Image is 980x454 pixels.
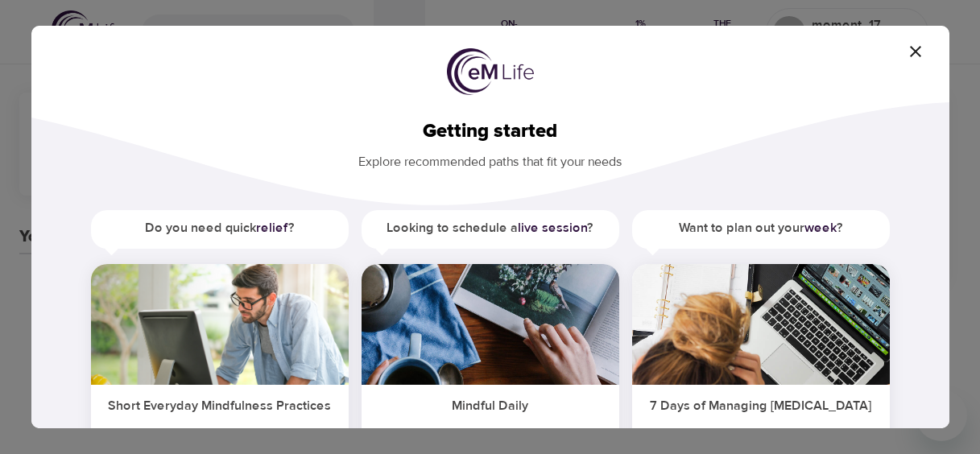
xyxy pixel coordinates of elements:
h5: Want to plan out your ? [632,210,890,246]
img: ims [632,264,890,385]
p: Explore recommended paths that fit your needs [57,143,924,171]
img: ims [362,264,619,385]
h5: Mindful Daily [362,385,619,424]
h5: Looking to schedule a ? [362,210,619,246]
a: week [804,220,837,236]
img: ims [91,264,349,385]
h5: Do you need quick ? [91,210,349,246]
a: relief [256,220,288,236]
h5: Short Everyday Mindfulness Practices [91,385,349,424]
h2: Getting started [57,120,924,143]
img: logo [447,48,534,95]
h5: 7 Days of Managing [MEDICAL_DATA] [632,385,890,424]
a: live session [518,220,587,236]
